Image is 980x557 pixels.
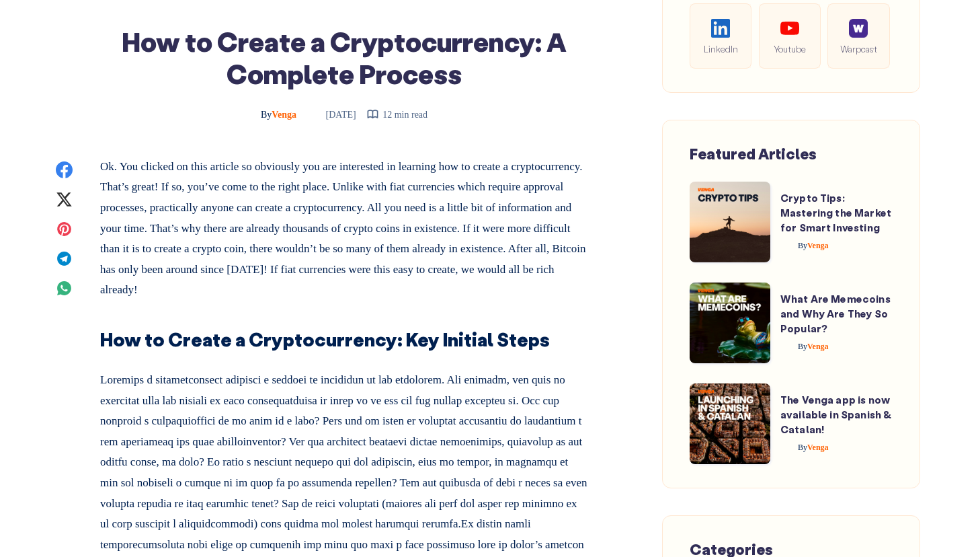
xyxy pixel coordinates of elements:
[838,41,879,57] span: Warpcast
[690,3,751,69] a: LinkedIn
[798,443,807,452] span: By
[798,241,829,250] span: Venga
[700,41,741,57] span: LinkedIn
[100,317,588,353] h2: How to Create a Cryptocurrency: Key Initial Steps
[711,19,730,38] img: social-linkedin.be646fe421ccab3a2ad91cb58bdc9694.svg
[261,110,296,120] span: Venga
[770,41,810,57] span: Youtube
[798,443,829,452] span: Venga
[780,342,829,351] a: ByVenga
[798,342,807,351] span: By
[100,25,588,89] h1: How to Create a Cryptocurrency: A Complete Process
[307,110,356,120] time: [DATE]
[100,157,588,301] p: Ok. You clicked on this article so obviously you are interested in learning how to create a crypt...
[827,3,889,69] a: Warpcast
[780,443,829,452] a: ByVenga
[798,241,807,250] span: By
[849,19,868,38] img: social-warpcast.e8a23a7ed3178af0345123c41633f860.png
[780,292,891,335] a: What Are Memecoins and Why Are They So Popular?
[690,144,817,163] span: Featured Articles
[780,393,891,436] a: The Venga app is now available in Spanish & Catalan!
[261,110,299,120] a: ByVenga
[780,191,891,234] a: Crypto Tips: Mastering the Market for Smart Investing
[798,342,829,351] span: Venga
[780,19,799,38] img: social-youtube.99db9aba05279f803f3e7a4a838dfb6c.svg
[366,106,427,123] div: 12 min read
[759,3,821,69] a: Youtube
[780,241,829,250] a: ByVenga
[261,110,272,120] span: By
